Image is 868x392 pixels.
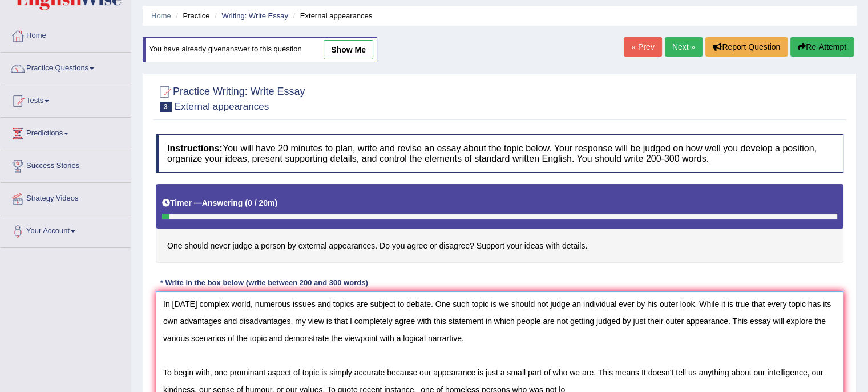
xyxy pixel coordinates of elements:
[274,198,277,207] b: )
[160,102,172,112] span: 3
[790,37,854,57] button: Re-Attempt
[221,11,288,20] a: Writing: Write Essay
[167,143,223,153] b: Instructions:
[175,101,269,112] small: External appearances
[156,83,305,112] h2: Practice Writing: Write Essay
[705,37,788,57] button: Report Question
[151,11,171,20] a: Home
[1,118,131,146] a: Predictions
[248,198,274,207] b: 0 / 20m
[156,277,372,288] div: * Write in the box below (write between 200 and 300 words)
[1,85,131,114] a: Tests
[665,37,703,57] a: Next »
[156,134,843,173] h4: You will have 20 minutes to plan, write and revise an essay about the topic below. Your response ...
[173,10,209,21] li: Practice
[202,198,243,207] b: Answering
[1,215,131,244] a: Your Account
[1,183,131,211] a: Strategy Videos
[290,10,373,21] li: External appearances
[624,37,661,57] a: « Prev
[1,150,131,179] a: Success Stories
[245,198,248,207] b: (
[1,20,131,49] a: Home
[143,37,377,62] div: You have already given answer to this question
[324,40,373,59] a: show me
[162,199,277,207] h5: Timer —
[1,53,131,81] a: Practice Questions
